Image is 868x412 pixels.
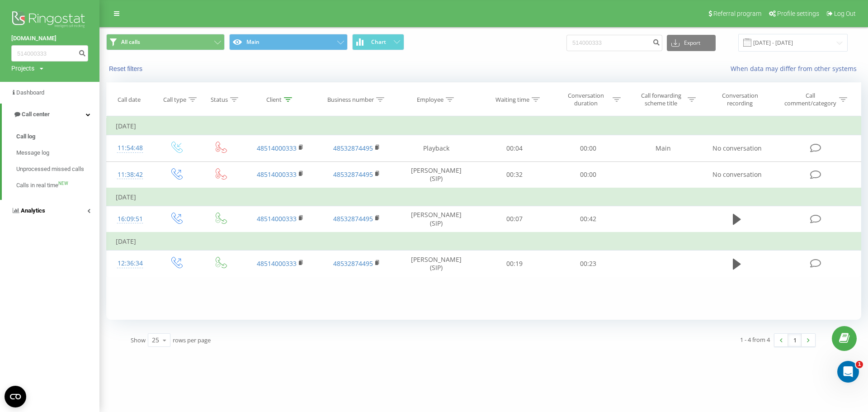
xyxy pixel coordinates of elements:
span: Calls in real time [16,181,58,190]
div: 11:38:42 [116,166,145,184]
div: 12:36:34 [116,255,145,272]
a: 48514000333 [257,214,297,223]
span: Log Out [834,10,856,17]
img: Ringostat logo [11,9,88,32]
span: rows per page [173,336,211,344]
td: [DATE] [107,188,861,206]
td: 00:00 [552,135,625,161]
div: Business number [327,96,374,104]
td: Main [625,135,702,161]
div: Status [211,96,228,104]
div: 25 [152,336,159,345]
button: Open CMP widget [5,386,26,407]
div: Call date [118,96,141,104]
td: [PERSON_NAME] (SIP) [395,251,477,277]
td: 00:19 [478,251,552,277]
span: 1 [856,361,863,368]
a: 48532874495 [333,259,373,268]
span: Message log [16,148,49,157]
span: Show [131,336,146,344]
td: 00:04 [478,135,552,161]
div: Call type [163,96,186,104]
a: Call log [16,128,99,145]
input: Search by number [11,45,88,62]
button: Export [667,35,716,51]
div: Conversation duration [562,92,610,107]
td: [DATE] [107,232,861,251]
a: 1 [788,334,802,346]
div: Call forwarding scheme title [637,92,685,107]
td: [DATE] [107,117,861,135]
span: No conversation [712,170,762,179]
input: Search by number [566,35,662,51]
span: Referral program [713,10,761,17]
td: [PERSON_NAME] (SIP) [395,161,477,188]
a: When data may differ from other systems [731,64,861,73]
td: 00:07 [478,206,552,232]
span: Dashboard [16,89,44,96]
div: 11:54:48 [116,139,145,157]
a: 48514000333 [257,259,297,268]
td: 00:32 [478,161,552,188]
td: 00:00 [552,161,625,188]
div: Client [266,96,282,104]
button: Reset filters [106,65,147,73]
button: Main [229,34,348,50]
td: 00:42 [552,206,625,232]
button: All calls [106,34,225,50]
a: 48532874495 [333,144,373,152]
div: 16:09:51 [116,210,145,228]
a: Calls in real timeNEW [16,177,99,194]
div: 1 - 4 from 4 [740,335,770,344]
span: Unprocessed missed calls [16,165,84,174]
a: [DOMAIN_NAME] [11,34,88,43]
span: Analytics [21,207,45,214]
span: Chart [371,39,386,45]
span: Profile settings [777,10,819,17]
a: 48514000333 [257,170,297,179]
span: No conversation [712,144,762,152]
a: 48514000333 [257,144,297,152]
div: Conversation recording [711,92,769,107]
iframe: Intercom live chat [837,361,859,383]
td: Playback [395,135,477,161]
a: 48532874495 [333,170,373,179]
a: Unprocessed missed calls [16,161,99,177]
a: Message log [16,145,99,161]
a: 48532874495 [333,214,373,223]
span: Call log [16,132,35,141]
span: Call center [22,111,50,118]
span: All calls [121,38,140,46]
div: Projects [11,64,34,73]
td: 00:23 [552,251,625,277]
td: [PERSON_NAME] (SIP) [395,206,477,232]
button: Chart [352,34,404,50]
div: Employee [417,96,443,104]
div: Waiting time [495,96,529,104]
div: Call comment/category [784,92,837,107]
a: Call center [2,104,99,125]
